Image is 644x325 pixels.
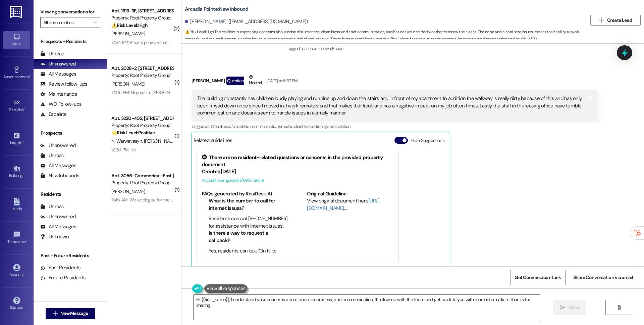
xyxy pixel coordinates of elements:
[568,304,579,311] span: Send
[279,124,304,129] span: Emailed client ,
[560,305,565,310] i: 
[144,138,177,144] span: [PERSON_NAME]
[111,197,329,203] div: 11:45 AM: We apologize for the [PERSON_NAME]. Our balance and late fees will be paid [DATE]. Have...
[111,22,148,28] strong: ⚠️ Risk Level: High
[93,20,97,25] i: 
[209,247,288,269] li: Yes, residents can text "On It" to 266278 to get a representative to call them.
[111,115,173,122] div: Apt. 3220-402, [STREET_ADDRESS][PERSON_NAME]
[197,95,587,117] div: The building constantly has children loudly playing and running up and down the stairs and in fro...
[194,137,232,147] div: Related guidelines
[211,124,231,129] span: Cleanliness ,
[111,14,173,21] div: Property: Root Property Group
[34,252,107,259] div: Past + Future Residents
[185,29,214,35] strong: ⚠️ Risk Level: High
[40,91,77,98] div: Maintenance
[192,74,598,90] div: [PERSON_NAME]
[111,130,155,136] strong: 🌟 Risk Level: Positive
[60,310,88,317] span: New Message
[111,72,173,79] div: Property: Root Property Group
[411,137,444,144] label: Hide Suggestions
[185,29,587,43] span: : The resident is expressing concerns about noise disturbances, cleanliness, and staff communicat...
[3,295,30,313] a: Support
[242,124,279,129] span: Bad communication ,
[307,197,379,211] a: [URL][DOMAIN_NAME]…
[10,6,23,18] img: ResiDesk Logo
[616,305,622,310] i: 
[226,77,244,85] div: Question
[202,177,393,184] div: Account level guideline ( 69 % match)
[3,163,30,181] a: Buildings
[40,213,76,220] div: Unanswered
[192,122,598,131] div: Tagged as:
[3,31,30,49] a: Inbox
[306,46,332,51] span: Lease renewal ,
[111,39,179,45] div: 12:24 PM: Please provide that ASAP
[53,311,58,316] i: 
[553,300,586,315] button: Send
[23,139,24,144] span: •
[40,274,86,281] div: Future Residents
[209,230,288,244] li: Is there a way to request a callback?
[607,17,632,24] span: Create Lead
[3,196,30,214] a: Leads
[40,7,100,17] label: Viewing conversations for
[111,179,173,186] div: Property: Root Property Group
[202,190,272,197] b: FAQs generated by ResiDesk AI
[185,6,249,13] b: Arcadia Pointe: New Inbound
[202,154,393,169] div: There are no resident-related questions or concerns in the provided property document.
[40,152,64,159] div: Unread
[111,65,173,72] div: Apt. 2028-2, [STREET_ADDRESS]
[209,197,288,212] li: What is the number to call for internet issues?
[40,162,76,169] div: All Messages
[40,142,76,149] div: Unanswered
[40,233,69,240] div: Unknown
[111,172,173,179] div: Apt. 3056-Commerical-East, [STREET_ADDRESS][PERSON_NAME]
[43,17,90,28] input: All communities
[307,190,346,197] b: Original Guideline
[34,130,107,137] div: Prospects
[40,71,76,78] div: All Messages
[34,191,107,198] div: Residents
[599,17,604,23] i: 
[248,74,263,88] div: Neutral
[40,50,64,57] div: Unread
[194,295,540,320] textarea: Hi {{first_name}}, I understand your concerns about noise, cleanliness, and
[332,46,343,51] span: Praise
[3,262,30,280] a: Account
[26,238,27,243] span: •
[111,122,173,129] div: Property: Root Property Group
[111,31,145,37] span: [PERSON_NAME]
[111,147,136,153] div: 12:20 PM: No
[40,101,82,108] div: WO Follow-ups
[3,97,30,115] a: Site Visit •
[202,168,393,175] div: Created [DATE]
[40,264,81,271] div: Past Residents
[40,81,87,88] div: Review follow-ups
[573,274,633,281] span: Share Conversation via email
[3,130,30,148] a: Insights •
[40,223,76,230] div: All Messages
[569,270,637,285] button: Share Conversation via email
[24,106,25,111] span: •
[40,172,79,179] div: New Inbounds
[46,308,95,319] button: New Message
[111,188,145,194] span: [PERSON_NAME]
[515,274,561,281] span: Get Conversation Link
[111,81,145,87] span: [PERSON_NAME]
[34,38,107,45] div: Prospects + Residents
[304,124,351,129] span: Escalation type escalation
[40,111,66,118] div: Escalate
[209,215,288,230] li: Residents can call [PHONE_NUMBER] for assistance with internet issues.
[40,203,64,210] div: Unread
[40,60,76,67] div: Unanswered
[3,229,30,247] a: Templates •
[287,44,639,53] div: Tagged as:
[185,18,308,25] div: [PERSON_NAME]. ([EMAIL_ADDRESS][DOMAIN_NAME])
[111,138,144,144] span: N. Warwavesyn
[265,77,298,84] div: [DATE] at 5:37 PM
[111,7,173,14] div: Apt. 1613-3F, [STREET_ADDRESS]
[590,15,641,26] button: Create Lead
[30,74,31,78] span: •
[307,197,393,212] div: View original document here
[510,270,565,285] button: Get Conversation Link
